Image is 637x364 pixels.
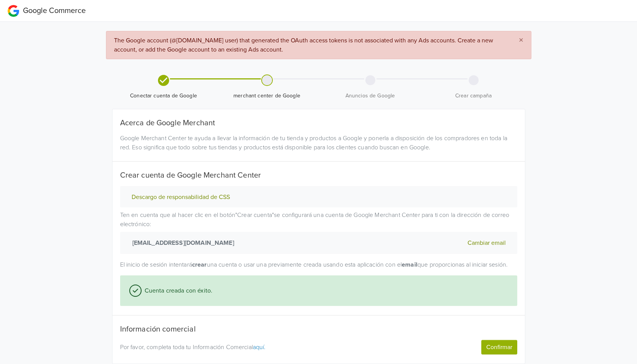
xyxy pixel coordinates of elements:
[129,193,232,201] button: Descargo de responsabilidad de CSS
[402,261,417,269] strong: email
[114,134,523,152] div: Google Merchant Center te ayuda a llevar la información de tu tienda y productos a Google y poner...
[114,37,493,53] span: The Google account (@[DOMAIN_NAME] user) that generated the OAuth access tokens is not associated...
[465,238,508,248] button: Cambiar email
[120,210,517,254] p: Ten en cuenta que al hacer clic en el botón " Crear cuenta " se configurará una cuenta de Google ...
[192,261,207,269] strong: crear
[120,118,517,128] h5: Acerca de Google Merchant
[142,286,213,295] span: Cuenta creada con éxito.
[120,325,517,334] h5: Información comercial
[120,343,415,352] p: Por favor, completa toda tu Información Comercial
[519,35,523,46] span: ×
[120,171,517,180] h5: Crear cuenta de Google Merchant Center
[120,260,517,269] p: El inicio de sesión intentará una cuenta o usar una previamente creada usando esta aplicación con...
[218,92,316,100] span: merchant center de Google
[129,238,234,248] strong: [EMAIL_ADDRESS][DOMAIN_NAME]
[425,92,522,100] span: Crear campaña
[23,6,86,15] span: Google Commerce
[511,31,531,50] button: Close
[253,343,266,351] a: aquí.
[322,92,419,100] span: Anuncios de Google
[481,340,517,354] button: Confirmar
[115,92,212,100] span: Conectar cuenta de Google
